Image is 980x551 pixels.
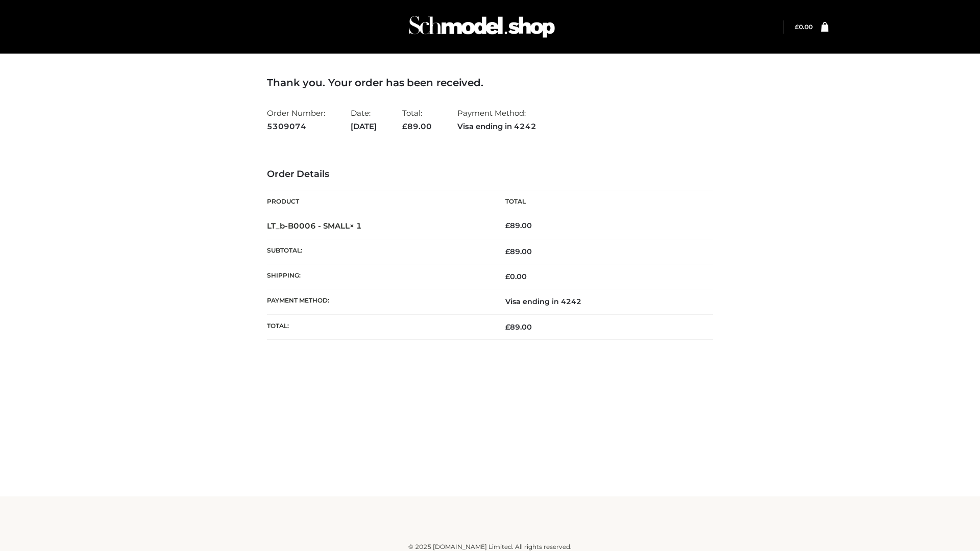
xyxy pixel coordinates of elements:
[505,247,510,256] span: £
[402,104,432,135] li: Total:
[267,239,490,264] th: Subtotal:
[402,121,432,131] span: 89.00
[267,104,325,135] li: Order Number:
[267,169,713,180] h3: Order Details
[505,322,510,332] span: £
[795,23,813,31] bdi: 0.00
[267,221,362,231] strong: LT_b-B0006 - SMALL
[267,289,490,314] th: Payment method:
[505,221,532,230] bdi: 89.00
[351,120,377,133] strong: [DATE]
[267,120,325,133] strong: 5309074
[795,23,799,31] span: £
[505,272,527,281] bdi: 0.00
[490,289,713,314] td: Visa ending in 4242
[505,247,532,256] span: 89.00
[267,190,490,213] th: Product
[267,314,490,339] th: Total:
[457,120,536,133] strong: Visa ending in 4242
[457,104,536,135] li: Payment Method:
[405,7,558,47] img: Schmodel Admin 964
[267,77,713,89] h3: Thank you. Your order has been received.
[505,322,532,332] span: 89.00
[505,272,510,281] span: £
[490,190,713,213] th: Total
[350,221,362,231] strong: × 1
[505,221,510,230] span: £
[402,121,407,131] span: £
[267,264,490,289] th: Shipping:
[795,23,813,31] a: £0.00
[351,104,377,135] li: Date:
